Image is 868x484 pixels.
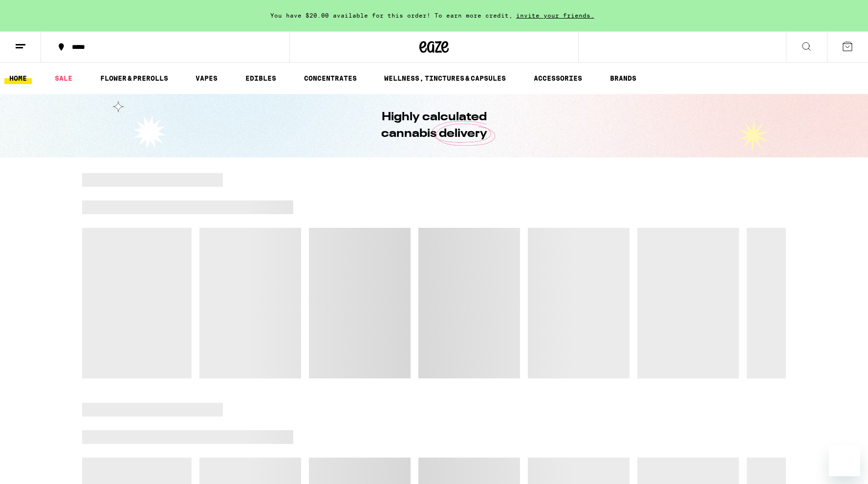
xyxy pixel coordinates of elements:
[95,72,173,84] a: FLOWER & PREROLLS
[4,72,32,84] a: HOME
[379,72,511,84] a: WELLNESS, TINCTURES & CAPSULES
[240,72,281,84] a: EDIBLES
[353,109,515,142] h1: Highly calculated cannabis delivery
[191,72,222,84] a: VAPES
[299,72,362,84] a: CONCENTRATES
[513,12,598,19] span: invite your friends.
[829,445,860,476] iframe: Button to launch messaging window
[529,72,587,84] a: ACCESSORIES
[270,12,513,19] span: You have $20.00 available for this order! To earn more credit,
[605,72,641,84] a: BRANDS
[50,72,77,84] a: SALE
